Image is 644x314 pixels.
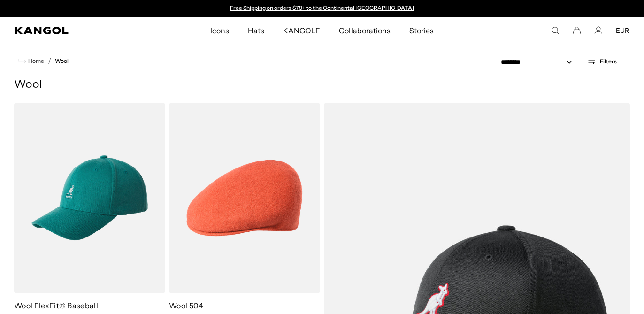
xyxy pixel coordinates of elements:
img: Wool FlexFit® Baseball [14,103,165,293]
a: Hats [238,17,274,44]
div: Announcement [225,5,419,12]
select: Sort by: Featured [497,57,582,67]
span: KANGOLF [283,17,320,44]
span: Collaborations [339,17,390,44]
li: / [44,55,51,67]
summary: Search here [551,26,560,35]
h1: Wool [14,78,630,92]
a: Icons [201,17,238,44]
a: Stories [400,17,443,44]
div: 1 of 2 [225,5,419,12]
button: Open filters [582,57,622,66]
slideshow-component: Announcement bar [225,5,419,12]
a: Home [18,57,44,65]
button: Cart [573,26,581,35]
span: Filters [600,58,617,65]
a: Wool 504 [169,301,204,310]
span: Stories [409,17,434,44]
button: EUR [616,26,629,35]
a: KANGOLF [274,17,330,44]
a: Wool FlexFit® Baseball [14,301,98,310]
a: Free Shipping on orders $79+ to the Continental [GEOGRAPHIC_DATA] [230,4,414,11]
span: Icons [210,17,229,44]
a: Account [594,26,603,35]
img: Wool 504 [169,103,320,293]
a: Collaborations [330,17,399,44]
span: Hats [248,17,264,44]
a: Wool [55,58,69,64]
span: Home [26,58,44,64]
a: Kangol [15,27,139,34]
